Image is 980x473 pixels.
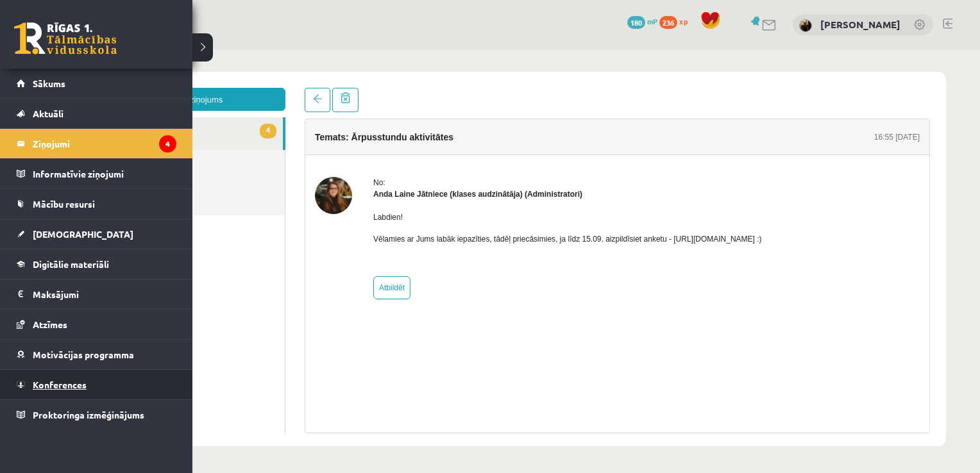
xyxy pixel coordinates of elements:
[17,370,176,399] a: Konferences
[17,69,176,98] a: Sākums
[322,162,711,174] p: Labdien!
[33,78,65,89] span: Sākums
[17,340,176,369] a: Motivācijas programma
[17,219,176,249] a: [DEMOGRAPHIC_DATA]
[264,128,301,165] img: Anda Laine Jātniece (klases audzinātāja)
[322,128,711,139] div: No:
[659,16,694,26] a: 236 xp
[33,379,87,390] span: Konferences
[33,279,176,309] legend: Maksājumi
[264,83,402,93] h4: Temats: Ārpusstundu aktivitātes
[322,227,359,250] a: Atbildēt
[38,68,232,101] a: 4Ienākošie
[820,18,900,31] a: [PERSON_NAME]
[33,319,67,330] span: Atzīmes
[627,16,657,26] a: 180 mP
[33,409,144,420] span: Proktoringa izmēģinājums
[17,400,176,429] a: Proktoringa izmēģinājums
[627,16,645,29] span: 180
[33,108,63,119] span: Aktuāli
[33,258,109,270] span: Digitālie materiāli
[38,133,233,166] a: Dzēstie
[33,159,176,188] legend: Informatīvie ziņojumi
[33,198,95,210] span: Mācību resursi
[17,189,176,219] a: Mācību resursi
[679,16,688,26] span: xp
[799,19,812,32] img: Matīss Klāvs Vanaģelis
[322,140,531,149] strong: Anda Laine Jātniece (klases audzinātāja) (Administratori)
[647,16,657,26] span: mP
[322,184,711,195] p: Vēlamies ar Jums labāk iepazīties, tādēļ priecāsimies, ja līdz 15.09. aizpildīsiet anketu - [URL]...
[17,249,176,279] a: Digitālie materiāli
[17,99,176,128] a: Aktuāli
[17,279,176,309] a: Maksājumi
[159,135,176,153] i: 4
[38,101,233,133] a: Nosūtītie
[823,82,868,94] div: 16:55 [DATE]
[33,129,176,158] legend: Ziņojumi
[14,22,117,54] a: Rīgas 1. Tālmācības vidusskola
[17,129,176,158] a: Ziņojumi4
[17,310,176,339] a: Atzīmes
[17,159,176,188] a: Informatīvie ziņojumi
[208,74,225,89] span: 4
[33,349,134,360] span: Motivācijas programma
[33,228,133,240] span: [DEMOGRAPHIC_DATA]
[38,38,234,62] a: Jauns ziņojums
[659,16,677,29] span: 236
